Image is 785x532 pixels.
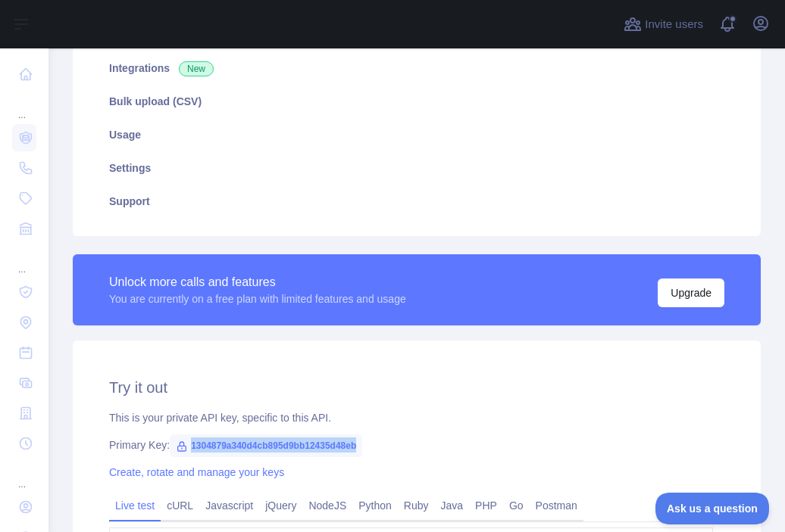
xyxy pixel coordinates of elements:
a: jQuery [259,493,302,518]
span: New [179,61,214,76]
button: Upgrade [658,278,724,307]
div: Primary Key: [109,437,724,453]
a: Usage [91,118,743,151]
div: ... [12,245,36,275]
a: Create, rotate and manage your keys [109,466,284,478]
a: Postman [530,493,583,518]
a: Integrations New [91,51,743,85]
a: Javascript [199,493,259,518]
button: Invite users [621,12,706,36]
a: NodeJS [302,493,352,518]
a: Ruby [398,493,435,518]
div: ... [12,460,36,490]
a: Support [91,185,743,218]
h2: Try it out [109,377,724,398]
a: Go [503,493,530,518]
a: Bulk upload (CSV) [91,85,743,118]
a: Java [435,493,470,518]
a: Live test [109,493,161,518]
div: ... [12,91,36,121]
div: You are currently on a free plan with limited features and usage [109,291,406,306]
a: cURL [161,493,199,518]
a: Settings [91,151,743,185]
span: Invite users [645,16,703,33]
a: PHP [469,493,503,518]
a: Python [352,493,398,518]
iframe: Toggle Customer Support [655,493,770,524]
div: This is your private API key, specific to this API. [109,410,724,425]
span: 1304879a340d4cb895d9bb12435d48eb [170,434,362,457]
div: Unlock more calls and features [109,273,406,291]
